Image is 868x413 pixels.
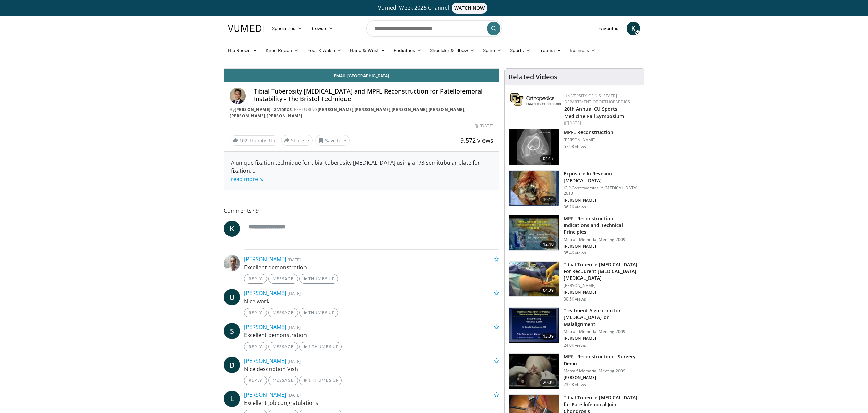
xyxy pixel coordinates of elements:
[267,113,302,119] a: [PERSON_NAME]
[564,215,640,235] h3: MPFL Reconstruction - Indications and Technical Principles
[540,241,556,248] span: 12:40
[224,357,240,373] a: D
[475,123,493,129] div: [DATE]
[460,136,493,144] span: 9,572 views
[509,129,559,165] img: 38434_0000_3.png.150x105_q85_crop-smart_upscale.jpg
[228,25,264,32] img: VuMedi Logo
[509,215,640,256] a: 12:40 MPFL Reconstruction - Indications and Technical Principles Metcalf Memorial Meeting 2009 [P...
[244,323,286,331] a: [PERSON_NAME]
[346,44,390,57] a: Hand & Wrist
[268,308,298,317] a: Message
[244,399,499,407] p: Excellent Job congratulations
[564,237,640,242] p: Metcalf Memorial Meeting 2009
[288,324,301,330] small: [DATE]
[308,344,311,349] span: 1
[594,22,623,35] a: Favorites
[564,106,624,119] a: 20th Annual CU Sports Medicine Fall Symposium
[244,376,267,385] a: Reply
[564,343,586,348] p: 24.0K views
[299,274,338,284] a: Thumbs Up
[261,44,303,57] a: Knee Recon
[479,44,506,57] a: Spine
[540,155,556,162] span: 04:17
[564,144,586,149] p: 57.9K views
[564,185,640,196] p: ICJR Controversies in [MEDICAL_DATA] 2010
[540,287,556,294] span: 04:09
[510,93,561,106] img: 355603a8-37da-49b6-856f-e00d7e9307d3.png.150x105_q85_autocrop_double_scale_upscale_version-0.2.png
[564,261,640,282] h3: Tibial Tubercle [MEDICAL_DATA] For Recuurent [MEDICAL_DATA] [MEDICAL_DATA]
[564,307,640,328] h3: Treatment Algorithm for [MEDICAL_DATA] or Malalignment
[299,342,342,351] a: 1 Thumbs Up
[540,333,556,340] span: 13:09
[564,244,640,249] p: [PERSON_NAME]
[564,353,640,367] h3: MPFL Reconstruction - Surgery Demo
[288,290,301,296] small: [DATE]
[564,198,640,203] p: [PERSON_NAME]
[509,215,559,251] img: 642458_3.png.150x105_q85_crop-smart_upscale.jpg
[509,171,559,206] img: Screen_shot_2010-09-03_at_2.11.03_PM_2.png.150x105_q85_crop-smart_upscale.jpg
[509,262,559,297] img: O0cEsGv5RdudyPNn5hMDoxOjB1O5lLKx_1.150x105_q85_crop-smart_upscale.jpg
[564,375,640,380] p: [PERSON_NAME]
[235,107,271,112] a: [PERSON_NAME]
[268,342,298,351] a: Message
[564,137,613,143] p: [PERSON_NAME]
[239,137,248,144] span: 102
[355,107,391,112] a: [PERSON_NAME]
[244,297,499,305] p: Nice work
[306,22,337,35] a: Browse
[244,357,286,365] a: [PERSON_NAME]
[244,255,286,263] a: [PERSON_NAME]
[303,44,346,57] a: Foot & Ankle
[315,135,350,146] button: Save to
[452,3,488,14] span: WATCH NOW
[299,308,338,317] a: Thumbs Up
[288,392,301,398] small: [DATE]
[244,331,499,339] p: Excellent demonstration
[224,69,499,82] a: Email [GEOGRAPHIC_DATA]
[224,255,240,271] img: Avatar
[231,159,492,183] div: A unique fixation technique for tibial tuberosity [MEDICAL_DATA] using a 1/3 semitubular plate fo...
[366,20,502,37] input: Search topics, interventions
[564,120,638,126] div: [DATE]
[564,170,640,184] h3: Exposure In Revision [MEDICAL_DATA]
[224,289,240,305] a: U
[244,289,286,297] a: [PERSON_NAME]
[564,204,586,210] p: 36.2K views
[230,135,278,146] a: 102 Thumbs Up
[564,129,613,136] h3: MPFL Reconstruction
[392,107,428,112] a: [PERSON_NAME]
[390,44,426,57] a: Pediatrics
[231,175,264,183] a: read more ↘
[230,113,265,119] a: [PERSON_NAME]
[230,107,493,119] div: By FEATURING , , , , ,
[540,379,556,386] span: 20:09
[564,329,640,334] p: Metcalf Memorial Meeting 2009
[564,368,640,374] p: Metcalf Memorial Meeting 2009
[564,93,630,105] a: University of [US_STATE] Department of Orthopaedics
[229,3,639,14] a: Vumedi Week 2025 ChannelWATCH NOW
[244,365,499,373] p: Nice description Vish
[429,107,465,112] a: [PERSON_NAME]
[254,88,493,102] h4: Tibial Tuberosity [MEDICAL_DATA] and MPFL Reconstruction for Patellofemoral Instability - The Bri...
[224,391,240,407] a: L
[244,274,267,284] a: Reply
[540,196,556,203] span: 10:16
[244,342,267,351] a: Reply
[535,44,566,57] a: Trauma
[509,354,559,389] img: aren_3.png.150x105_q85_crop-smart_upscale.jpg
[564,250,586,256] p: 35.4K views
[509,73,557,81] h4: Related Videos
[224,323,240,339] a: S
[509,129,640,165] a: 04:17 MPFL Reconstruction [PERSON_NAME] 57.9K views
[268,376,298,385] a: Message
[244,391,286,398] a: [PERSON_NAME]
[224,221,240,237] a: K
[564,290,640,295] p: [PERSON_NAME]
[564,336,640,341] p: [PERSON_NAME]
[299,376,342,385] a: 1 Thumbs Up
